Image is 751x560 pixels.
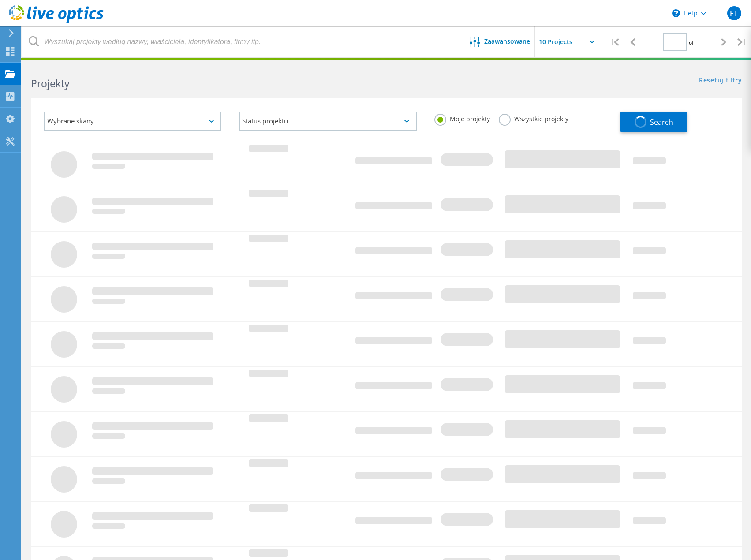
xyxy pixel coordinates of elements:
[239,112,416,131] div: Status projektu
[672,9,680,17] svg: \n
[650,117,673,127] span: Search
[484,38,530,45] span: Zaawansowane
[620,112,687,132] button: Search
[44,112,221,131] div: Wybrane skany
[499,114,568,122] label: Wszystkie projekty
[730,10,738,17] span: FT
[9,19,104,25] a: Live Optics Dashboard
[31,76,70,90] b: Projekty
[605,26,624,58] div: |
[22,26,465,57] input: Wyszukaj projekty według nazwy, właściciela, identyfikatora, firmy itp.
[689,39,694,46] span: of
[733,26,751,58] div: |
[434,114,490,122] label: Moje projekty
[699,77,742,85] a: Resetuj filtry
